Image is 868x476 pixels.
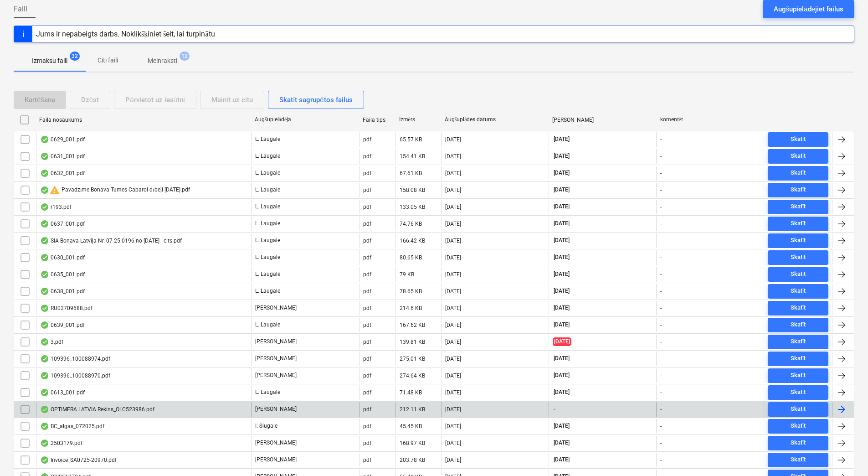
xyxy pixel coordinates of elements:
[660,116,761,123] div: komentēt
[40,372,49,379] div: OCR pabeigts
[445,271,461,278] div: [DATE]
[40,170,85,177] div: 0632_001.pdf
[363,187,371,193] div: pdf
[768,267,828,282] button: Skatīt
[255,270,280,278] p: L. Laugale
[768,335,828,349] button: Skatīt
[40,288,49,295] div: OCR pabeigts
[552,117,653,123] div: [PERSON_NAME]
[40,237,182,244] div: SIA Bonava Latvija Nr. 07-25-0196 no [DATE] - cits.pdf
[660,254,662,261] div: -
[268,91,364,109] button: Skatīt sagrupētos failus
[255,152,280,160] p: L. Laugale
[40,372,110,379] div: 109396_100088970.pdf
[255,116,355,123] div: Augšupielādēja
[791,185,806,195] div: Skatīt
[553,254,570,261] span: [DATE]
[768,453,828,467] button: Skatīt
[660,153,662,160] div: -
[768,149,828,164] button: Skatīt
[40,305,92,312] div: RU02709688.pdf
[363,322,371,328] div: pdf
[363,356,371,362] div: pdf
[660,423,662,429] div: -
[40,423,49,430] div: OCR pabeigts
[39,117,247,123] div: Faila nosaukums
[791,336,806,347] div: Skatīt
[40,355,49,362] div: OCR pabeigts
[768,132,828,147] button: Skatīt
[40,406,49,413] div: OCR pabeigts
[49,185,60,196] span: warning
[400,322,425,328] div: 167.62 KB
[70,52,80,61] span: 32
[400,153,425,160] div: 154.41 KB
[400,254,422,261] div: 80.65 KB
[40,389,49,396] div: OCR pabeigts
[36,30,215,38] div: Jums ir nepabeigts darbs. Noklikšķiniet šeit, lai turpinātu
[768,402,828,417] button: Skatīt
[180,52,190,61] span: 12
[255,405,297,413] p: [PERSON_NAME]
[660,339,662,345] div: -
[553,355,570,362] span: [DATE]
[660,221,662,227] div: -
[363,136,371,143] div: pdf
[445,288,461,295] div: [DATE]
[553,304,570,312] span: [DATE]
[255,388,280,396] p: L. Laugale
[660,322,662,328] div: -
[791,134,806,145] div: Skatīt
[40,254,85,261] div: 0630_001.pdf
[400,406,425,413] div: 212.11 KB
[40,237,49,244] div: OCR pabeigts
[399,116,437,123] div: Izmērs
[768,166,828,181] button: Skatīt
[822,432,868,476] iframe: Chat Widget
[363,373,371,379] div: pdf
[445,221,461,227] div: [DATE]
[40,355,110,362] div: 109396_100088974.pdf
[660,170,662,176] div: -
[363,440,371,446] div: pdf
[791,168,806,178] div: Skatīt
[791,455,806,465] div: Skatīt
[768,352,828,366] button: Skatīt
[14,4,27,15] span: Faili
[40,406,154,413] div: OPTIMERA LATVIA Rekins_OLC523986.pdf
[40,440,49,447] div: OCR pabeigts
[768,436,828,450] button: Skatīt
[791,370,806,381] div: Skatīt
[553,439,570,447] span: [DATE]
[255,439,297,447] p: [PERSON_NAME]
[255,186,280,194] p: L. Laugale
[40,186,49,194] div: OCR pabeigts
[660,373,662,379] div: -
[363,117,392,123] div: Faila tips
[768,217,828,231] button: Skatīt
[553,422,570,430] span: [DATE]
[363,238,371,244] div: pdf
[660,271,662,278] div: -
[40,203,72,211] div: r193.pdf
[363,204,371,210] div: pdf
[445,457,461,463] div: [DATE]
[400,440,425,446] div: 168.97 KB
[40,305,49,312] div: OCR pabeigts
[768,200,828,214] button: Skatīt
[445,389,461,396] div: [DATE]
[445,204,461,210] div: [DATE]
[553,405,556,413] span: -
[363,406,371,413] div: pdf
[553,337,571,346] span: [DATE]
[791,303,806,313] div: Skatīt
[40,456,49,464] div: OCR pabeigts
[768,250,828,265] button: Skatīt
[791,269,806,279] div: Skatīt
[255,237,280,244] p: L. Laugale
[445,322,461,328] div: [DATE]
[400,339,425,345] div: 139.81 KB
[400,136,422,143] div: 65.57 KB
[40,153,49,160] div: OCR pabeigts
